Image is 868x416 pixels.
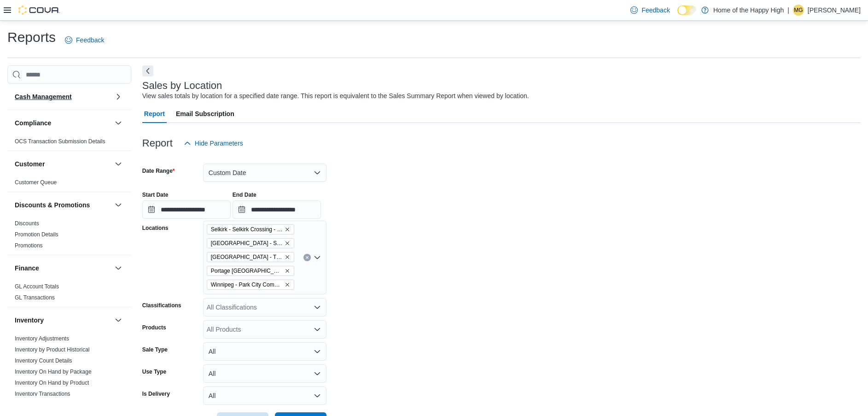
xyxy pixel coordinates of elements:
[15,118,111,128] button: Compliance
[207,280,294,290] span: Winnipeg - Park City Commons - Fire & Flower
[142,324,166,331] label: Products
[7,177,131,192] div: Customer
[793,5,804,16] div: Melissa Granrud
[15,138,105,145] span: OCS Transaction Submission Details
[142,65,153,76] button: Next
[285,254,290,260] button: Remove Winnipeg - The Shed District - Fire & Flower from selection in this group
[211,225,283,234] span: Selkirk - Selkirk Crossing - Fire & Flower
[176,105,234,123] span: Email Subscription
[207,238,294,248] span: Winnipeg - Southglen - Fire & Flower
[142,224,169,232] label: Locations
[15,231,58,238] span: Promotion Details
[15,242,43,249] a: Promotions
[15,357,72,364] span: Inventory Count Details
[207,252,294,262] span: Winnipeg - The Shed District - Fire & Flower
[285,240,290,246] button: Remove Winnipeg - Southglen - Fire & Flower from selection in this group
[211,239,283,248] span: [GEOGRAPHIC_DATA] - Southglen - Fire & Flower
[15,179,57,186] a: Customer Queue
[285,227,290,232] button: Remove Selkirk - Selkirk Crossing - Fire & Flower from selection in this group
[203,164,326,182] button: Custom Date
[808,5,861,16] p: [PERSON_NAME]
[113,263,124,274] button: Finance
[113,91,124,102] button: Cash Management
[15,220,39,227] a: Discounts
[15,346,90,353] span: Inventory by Product Historical
[15,335,69,342] span: Inventory Adjustments
[211,266,283,275] span: Portage [GEOGRAPHIC_DATA] - [GEOGRAPHIC_DATA] - Fire & Flower
[15,316,44,325] h3: Inventory
[15,159,111,169] button: Customer
[211,252,283,262] span: [GEOGRAPHIC_DATA] - The Shed District - Fire & Flower
[15,335,69,342] a: Inventory Adjustments
[113,315,124,326] button: Inventory
[15,200,90,210] h3: Discounts & Promotions
[142,302,181,309] label: Classifications
[113,117,124,129] button: Compliance
[15,242,43,249] span: Promotions
[15,379,89,387] span: Inventory On Hand by Product
[15,231,58,238] a: Promotion Details
[7,28,56,47] h1: Reports
[203,387,326,405] button: All
[15,294,55,301] span: GL Transactions
[142,167,175,175] label: Date Range
[180,134,247,152] button: Hide Parameters
[203,342,326,361] button: All
[142,346,168,353] label: Sale Type
[144,105,165,123] span: Report
[285,268,290,274] button: Remove Portage La Prairie - Royal Plains - Fire & Flower from selection in this group
[713,5,784,16] p: Home of the Happy High
[15,92,72,101] h3: Cash Management
[76,35,104,45] span: Feedback
[233,200,321,219] input: Press the down key to open a popover containing a calendar.
[203,364,326,383] button: All
[61,31,108,49] a: Feedback
[314,254,321,261] button: Open list of options
[787,5,789,16] p: |
[142,191,169,199] label: Start Date
[15,316,111,325] button: Inventory
[285,282,290,287] button: Remove Winnipeg - Park City Commons - Fire & Flower from selection in this group
[15,264,39,273] h3: Finance
[15,380,89,386] a: Inventory On Hand by Product
[142,138,173,149] h3: Report
[113,158,124,170] button: Customer
[15,220,39,227] span: Discounts
[142,200,231,219] input: Press the down key to open a popover containing a calendar.
[314,304,321,311] button: Open list of options
[627,1,673,19] a: Feedback
[641,6,670,15] span: Feedback
[15,357,72,364] a: Inventory Count Details
[15,391,70,397] a: Inventory Transactions
[18,6,60,15] img: Cova
[7,218,131,255] div: Discounts & Promotions
[15,294,55,301] a: GL Transactions
[142,80,222,91] h3: Sales by Location
[211,280,283,289] span: Winnipeg - Park City Commons - Fire & Flower
[15,346,90,353] a: Inventory by Product Historical
[15,179,57,186] span: Customer Queue
[15,118,51,128] h3: Compliance
[314,326,321,333] button: Open list of options
[142,390,170,398] label: Is Delivery
[7,136,131,151] div: Compliance
[142,368,166,375] label: Use Type
[15,369,92,375] a: Inventory On Hand by Package
[15,283,59,290] a: GL Account Totals
[15,390,70,398] span: Inventory Transactions
[15,264,111,273] button: Finance
[207,224,294,234] span: Selkirk - Selkirk Crossing - Fire & Flower
[794,5,803,16] span: MG
[15,138,105,145] a: OCS Transaction Submission Details
[195,139,243,148] span: Hide Parameters
[677,6,697,15] input: Dark Mode
[207,266,294,276] span: Portage La Prairie - Royal Plains - Fire & Flower
[142,91,529,101] div: View sales totals by location for a specified date range. This report is equivalent to the Sales ...
[303,254,311,261] button: Clear input
[15,283,59,290] span: GL Account Totals
[15,159,45,169] h3: Customer
[7,281,131,307] div: Finance
[15,92,111,101] button: Cash Management
[113,199,124,211] button: Discounts & Promotions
